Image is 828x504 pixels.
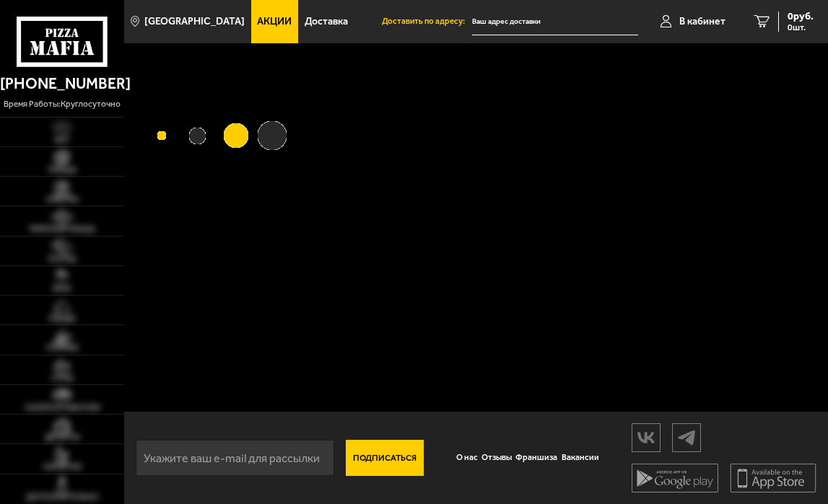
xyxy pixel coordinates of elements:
img: Loading [124,43,309,228]
img: tg [673,425,700,450]
span: В кабинет [679,17,725,27]
a: Вакансии [559,445,601,471]
button: Подписаться [346,440,424,476]
img: vk [632,425,660,450]
span: Доставить по адресу: [382,17,472,25]
a: Франшиза [514,445,559,471]
a: Отзывы [479,445,513,471]
span: 0 руб. [788,12,814,22]
span: [GEOGRAPHIC_DATA] [144,17,245,27]
input: Укажите ваш e-mail для рассылки [136,440,334,476]
a: О нас [454,445,479,471]
input: Ваш адрес доставки [472,9,637,35]
span: 0 шт. [788,23,814,32]
span: Доставка [305,17,348,27]
span: Акции [257,17,292,27]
